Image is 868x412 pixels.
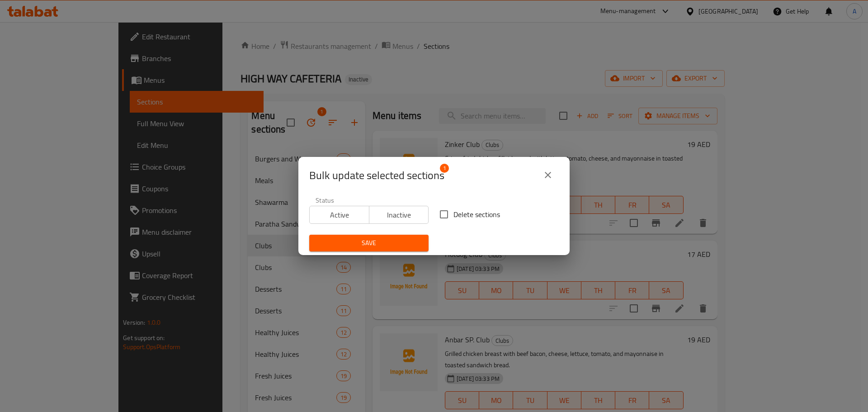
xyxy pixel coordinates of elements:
button: close [537,164,559,186]
span: Active [313,208,366,222]
span: Selected section count [309,168,444,183]
button: Inactive [369,206,429,224]
span: Save [316,237,421,249]
span: Inactive [373,208,425,222]
button: Active [309,206,369,224]
button: Save [309,235,429,251]
span: Delete sections [453,209,500,220]
span: 1 [440,164,449,173]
